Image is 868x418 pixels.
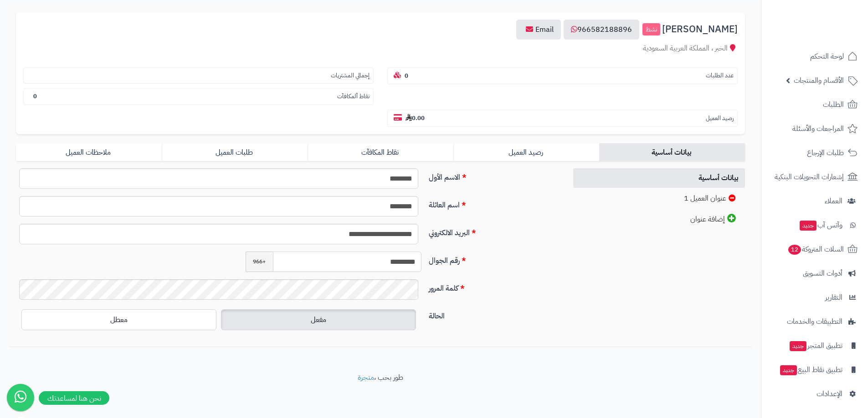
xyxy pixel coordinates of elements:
span: تطبيق المتجر [789,339,842,352]
label: الحالة [425,307,563,322]
span: تطبيق نقاط البيع [779,363,842,376]
label: اسم العائلة [425,196,563,211]
label: الاسم الأول [425,168,563,183]
span: الطلبات [823,98,844,111]
span: جديد [780,365,797,375]
a: التطبيقات والخدمات [767,311,863,332]
a: المراجعات والأسئلة [767,118,863,140]
a: 966582188896 [564,20,639,40]
label: رقم الجوال [425,252,563,266]
a: متجرة [358,372,374,383]
span: معطل [110,314,128,325]
div: الخبر ، المملكة العربية السعودية [23,43,738,54]
label: كلمة المرور [425,279,563,294]
a: عنوان العميل 1 [573,189,745,208]
small: نقاط ألمكافآت [337,92,370,101]
span: لوحة التحكم [810,50,844,63]
a: إشعارات التحويلات البنكية [767,166,863,188]
span: أدوات التسويق [803,267,842,280]
small: عدد الطلبات [706,71,734,80]
a: التقارير [767,287,863,308]
a: ملاحظات العميل [16,143,162,161]
span: السلات المتروكة [787,243,844,256]
a: لوحة التحكم [767,45,863,67]
a: السلات المتروكة12 [767,238,863,260]
a: العملاء [767,190,863,212]
a: أدوات التسويق [767,262,863,284]
span: جديد [800,221,817,231]
span: التطبيقات والخدمات [787,315,842,328]
label: البريد الالكتروني [425,224,563,238]
a: بيانات أساسية [573,168,745,188]
span: المراجعات والأسئلة [792,122,844,135]
b: 0 [405,71,408,80]
span: +966 [246,252,273,272]
a: الطلبات [767,94,863,116]
span: طلبات الإرجاع [807,146,844,159]
a: نقاط المكافآت [308,143,453,161]
span: التقارير [825,291,842,304]
a: Email [516,20,561,40]
a: الإعدادات [767,383,863,405]
a: رصيد العميل [453,143,599,161]
b: 0 [33,92,37,101]
a: طلبات العميل [162,143,308,161]
a: وآتس آبجديد [767,214,863,236]
span: وآتس آب [799,219,842,232]
span: الأقسام والمنتجات [794,74,844,87]
span: [PERSON_NAME] [662,24,738,35]
small: نشط [642,23,660,36]
span: جديد [790,341,806,351]
a: تطبيق المتجرجديد [767,335,863,357]
small: إجمالي المشتريات [331,71,370,80]
span: إشعارات التحويلات البنكية [775,171,844,183]
a: بيانات أساسية [599,143,745,161]
span: 12 [788,245,801,255]
a: طلبات الإرجاع [767,142,863,164]
span: الإعدادات [817,388,842,400]
a: تطبيق نقاط البيعجديد [767,359,863,381]
a: إضافة عنوان [573,209,745,229]
span: العملاء [825,195,842,207]
span: مفعل [311,314,326,325]
img: logo-2.png [806,24,859,43]
b: 0.00 [406,114,425,122]
small: رصيد العميل [706,114,734,123]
